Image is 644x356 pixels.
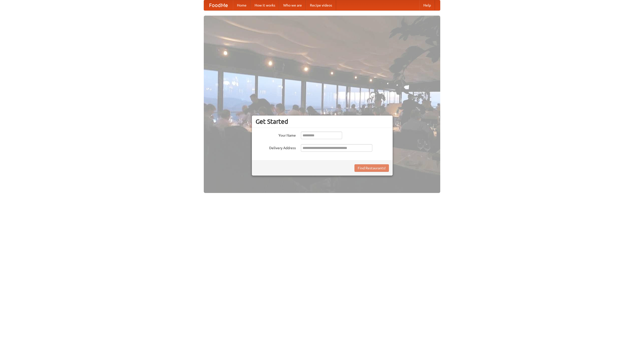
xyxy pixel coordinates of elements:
a: How it works [251,0,279,10]
a: Who we are [279,0,306,10]
h3: Get Started [256,118,389,125]
label: Your Name [256,132,296,138]
a: Recipe videos [306,0,336,10]
label: Delivery Address [256,144,296,150]
a: FoodMe [204,0,233,10]
a: Help [419,0,435,10]
a: Home [233,0,251,10]
button: Find Restaurants! [354,164,389,172]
